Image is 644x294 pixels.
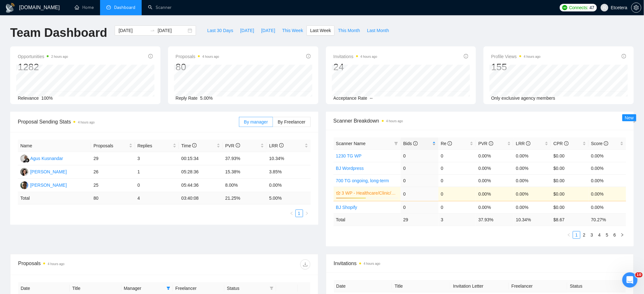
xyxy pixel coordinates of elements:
[401,150,438,162] td: 0
[513,174,551,187] td: 0.00%
[336,191,341,195] span: crown
[589,213,626,226] td: 70.27 %
[91,152,135,165] td: 29
[18,140,91,152] th: Name
[176,96,198,101] span: Reply Rate
[267,152,310,165] td: 10.34%
[30,155,63,162] div: Agus Kusnandar
[476,162,513,174] td: 0.00%
[476,213,513,226] td: 37.93 %
[223,192,267,204] td: 21.25 %
[589,174,626,187] td: 0.00%
[18,96,39,101] span: Relevance
[589,150,626,162] td: 0.00%
[509,280,567,292] th: Freelancer
[166,286,170,290] span: filter
[334,53,377,60] span: Invitations
[336,178,389,183] a: 700 TG ongoing, long-term
[303,210,311,217] button: right
[279,143,284,148] span: info-circle
[176,53,219,60] span: Proposals
[150,28,155,33] span: to
[179,165,223,179] td: 05:28:36
[569,4,588,11] span: Connects:
[303,210,311,217] li: Next Page
[611,231,618,238] a: 6
[401,201,438,213] td: 0
[48,262,64,266] time: 4 hours ago
[30,182,67,189] div: [PERSON_NAME]
[307,25,335,36] button: Last Week
[334,259,626,267] span: Invitations
[295,210,303,217] li: 1
[179,192,223,204] td: 03:40:08
[310,27,331,34] span: Last Week
[135,165,179,179] td: 1
[604,141,608,146] span: info-circle
[573,231,580,238] a: 1
[367,27,389,34] span: Last Month
[20,181,28,189] img: AP
[165,284,172,293] span: filter
[301,262,310,267] span: download
[632,5,641,10] span: setting
[336,205,357,210] a: BJ Shopify
[202,55,219,58] time: 4 hours ago
[604,231,611,238] a: 5
[176,61,219,73] div: 80
[589,162,626,174] td: 0.00%
[91,192,135,204] td: 80
[386,119,403,123] time: 4 hours ago
[138,142,172,149] span: Replies
[278,119,305,124] span: By Freelancer
[106,5,111,10] span: dashboard
[567,233,571,237] span: left
[282,27,303,34] span: This Week
[513,150,551,162] td: 0.00%
[269,143,284,148] span: LRR
[401,213,438,226] td: 29
[244,119,268,124] span: By manager
[18,118,239,126] span: Proposal Sending Stats
[135,152,179,165] td: 3
[438,187,476,201] td: 0
[476,201,513,213] td: 0.00%
[10,25,107,40] h1: Team Dashboard
[451,280,509,292] th: Invitation Letter
[237,25,258,36] button: [DATE]
[394,142,398,145] span: filter
[513,213,551,226] td: 10.34 %
[336,141,366,146] span: Scanner Name
[20,182,67,187] a: AP[PERSON_NAME]
[438,201,476,213] td: 0
[513,162,551,174] td: 0.00%
[553,141,568,146] span: CPR
[588,231,596,239] li: 3
[565,231,573,239] button: left
[580,231,588,239] li: 2
[392,280,451,292] th: Title
[334,61,377,73] div: 24
[403,141,417,146] span: Bids
[567,280,626,292] th: Status
[622,54,626,58] span: info-circle
[603,231,611,239] li: 5
[223,165,267,179] td: 15.38%
[361,55,377,58] time: 4 hours ago
[306,54,311,58] span: info-circle
[334,117,627,125] span: Scanner Breakdown
[179,179,223,192] td: 05:44:36
[334,280,392,292] th: Date
[622,272,638,288] iframe: Intercom live chat
[573,231,580,239] li: 1
[476,150,513,162] td: 0.00%
[551,150,588,162] td: $0.00
[635,272,643,277] span: 10
[491,53,541,60] span: Profile Views
[334,213,401,226] td: Total
[513,187,551,201] td: 0.00%
[236,143,240,148] span: info-circle
[135,140,179,152] th: Replies
[18,259,164,270] div: Proposals
[261,27,275,34] span: [DATE]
